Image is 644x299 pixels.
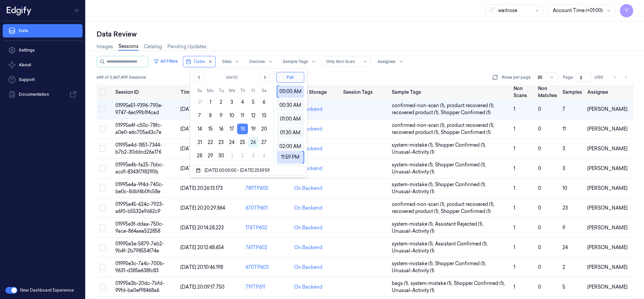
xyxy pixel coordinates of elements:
span: Shopper Confirmed (1) , [454,280,506,287]
span: 0 [538,106,541,112]
table: September 2025 [194,87,269,161]
div: 01:00 AM [279,113,302,125]
span: Assistant Rejected (1) , [435,221,485,228]
a: Catalog [144,43,162,50]
span: [PERSON_NAME] [587,264,628,270]
p: Rows per page [502,74,531,80]
button: Select row [99,264,106,271]
div: On Backend [294,284,322,291]
span: 1 [514,146,515,152]
span: 0 [538,264,541,270]
button: Monday, September 22nd, 2025 [205,137,216,148]
span: Unusual-Activity (1) [392,149,434,156]
button: About [3,58,83,72]
div: 670TP603 [246,264,289,271]
span: system-mistake (1) , [392,181,435,188]
span: [PERSON_NAME] [587,185,628,191]
span: confirmed-non-scan (1) , [392,201,447,208]
span: system-mistake (1) , [392,240,435,247]
span: 1 [514,284,515,290]
button: Go to the Previous Month [194,73,204,82]
span: system-mistake (1) , [392,260,435,267]
button: Today, Friday, September 26th, 2025 [248,137,259,148]
button: Wednesday, September 24th, 2025 [226,137,237,148]
span: 11 [562,126,566,132]
button: Select row [99,185,106,192]
span: 01995e3c-7a4c-700b-9631-d385e638fc83 [115,260,165,274]
button: [DATE] [208,73,256,82]
span: 1 [514,225,515,231]
span: system-mistake (1) , [411,280,454,287]
span: 9 [562,225,565,231]
span: 0 [538,126,541,132]
div: 01:30 AM [279,127,302,139]
span: bags (1) , [392,280,411,287]
div: On Backend [294,185,322,192]
button: Select row [99,106,106,113]
span: Unusual-Activity (1) [392,228,434,235]
span: 3 [562,165,565,171]
span: [PERSON_NAME] [587,205,628,211]
button: Saturday, September 6th, 2025 [259,97,269,107]
button: Friday, September 19th, 2025 [248,124,259,134]
th: Video Storage [291,85,340,99]
span: system-mistake (1) , [392,161,435,168]
button: Sunday, September 28th, 2025 [194,150,205,161]
button: Go to previous page [610,73,620,82]
span: product recovered (1) , [447,122,496,129]
button: Tuesday, September 30th, 2025 [216,150,226,161]
span: Assistant Confirmed (1) , [435,240,489,247]
span: Shopper Confirmed (1) , [435,181,487,188]
span: 1 [514,106,515,112]
a: Support [3,73,83,86]
th: Sunday [194,87,205,94]
button: Select row [99,145,106,152]
span: confirmed-non-scan (1) , [392,122,447,129]
span: 1 [514,126,515,132]
span: 1 [514,205,515,211]
span: 01995e3b-20dc-7bfd-99fd-ba0ef98468a6 [115,280,164,293]
span: 01995e51-9396-790e-9747-6ec99b1f4cad [115,102,163,116]
span: [PERSON_NAME] [587,126,628,132]
span: 01995e4d-1851-7344-b7b2-30ddcd26a176 [115,142,162,155]
th: Session Tags [340,85,389,99]
button: All Filters [151,56,180,67]
div: On Backend [294,165,322,172]
span: Page [563,74,573,80]
span: Shopper Confirmed (1) , [435,161,487,168]
span: 0 [538,146,541,152]
span: 0 [538,205,541,211]
span: confirmed-non-scan (1) , [392,102,447,109]
span: 0 [538,284,541,290]
input: Dates [203,166,298,174]
button: V [620,4,633,17]
th: Thursday [237,87,248,94]
button: Friday, September 5th, 2025 [248,97,259,107]
span: [PERSON_NAME] [587,244,628,250]
button: Tuesday, September 23rd, 2025 [216,137,226,148]
div: On Backend [294,244,322,251]
div: 670TP601 [246,205,289,212]
span: recovered product (1) , [392,129,441,136]
span: 01995e3f-ddaa-750c-9ace-864aea522858 [115,221,164,234]
button: Thursday, September 25th, 2025 [237,137,248,148]
span: 1 [514,185,515,191]
button: Full [276,72,304,83]
button: Tuesday, September 16th, 2025 [216,124,226,134]
span: 01995e45-624c-7923-a6f0-b5532e9d62c9 [115,201,164,214]
span: [PERSON_NAME] [587,284,628,290]
button: Select row [99,284,106,290]
span: product recovered (1) , [447,201,496,208]
button: Saturday, September 20th, 2025 [259,124,269,134]
span: system-mistake (1) , [392,142,435,149]
span: 7 [562,106,565,112]
button: Wednesday, September 17th, 2025 [226,124,237,134]
button: Tuesday, September 9th, 2025 [216,110,226,121]
span: 649 of 3,867,499 Sessions [97,74,146,80]
div: On Backend [294,145,322,152]
span: [PERSON_NAME] [587,146,628,152]
span: [DATE] 20:14:28.223 [180,225,224,231]
span: Shopper Confirmed (1) , [435,142,487,149]
th: Tuesday [216,87,226,94]
button: Sunday, September 21st, 2025 [194,137,205,148]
